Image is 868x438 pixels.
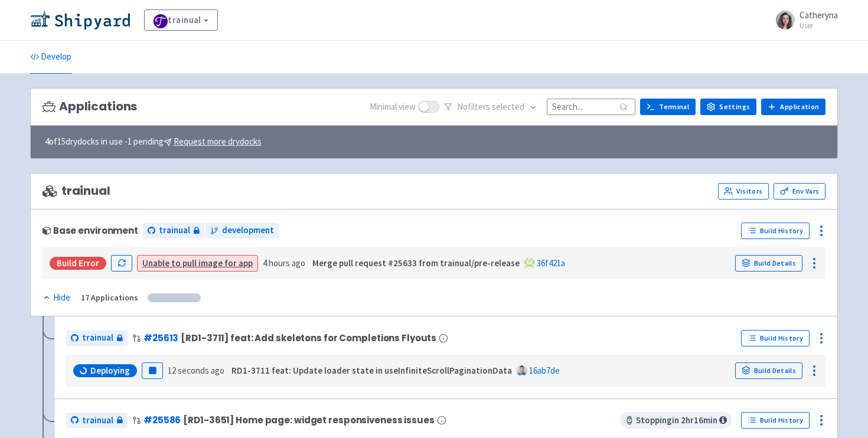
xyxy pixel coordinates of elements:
a: 16ab7de [529,365,560,376]
a: Build History [741,412,810,429]
a: development [205,223,279,238]
a: Build Details [735,255,802,272]
a: trainual [143,223,204,238]
div: Build Error [50,257,106,270]
span: Deploying [90,365,130,377]
input: Search... [547,99,635,115]
span: Minimal view [370,100,416,114]
h3: Applications [43,100,137,113]
span: [RD1-3711] feat: Add skeletons for Completions Flyouts [181,333,436,343]
span: 4 of 15 drydocks in use - 1 pending [45,135,262,149]
span: trainual [43,184,110,198]
time: 4 hours ago [263,257,305,269]
span: trainual [82,414,113,427]
div: Hide [43,291,70,305]
a: trainual [144,9,218,31]
div: 17 Applications [81,291,138,305]
span: Stopping in 2 hr 16 min [620,412,732,429]
button: Pause [142,362,163,379]
img: Shipyard logo [30,11,130,30]
a: Catheryna User [769,11,838,30]
span: trainual [82,331,113,345]
strong: Merge pull request #25633 from trainual/pre-release [312,257,520,269]
span: development [222,224,274,237]
a: Build History [741,330,810,347]
small: User [800,22,838,30]
a: #25613 [143,332,178,344]
button: Hide [43,291,71,305]
a: Unable to pull image for app [142,257,253,269]
a: 36f421a [537,257,565,269]
a: trainual [66,413,128,429]
time: 12 seconds ago [168,365,224,376]
span: selected [492,101,524,112]
span: [RD1-3651] Home page: widget responsiveness issues [183,415,434,425]
a: trainual [66,330,128,346]
span: trainual [159,224,190,237]
span: Catheryna [800,9,838,21]
span: No filter s [457,100,524,114]
a: Build History [741,223,810,239]
a: Develop [30,41,71,74]
a: Terminal [640,99,696,115]
u: Request more drydocks [174,136,262,147]
a: Build Details [735,362,802,379]
a: Settings [700,99,756,115]
a: #25586 [143,414,181,426]
a: Application [761,99,825,115]
strong: RD1-3711 feat: Update loader state in useInfiniteScrollPaginationData [231,365,512,376]
a: Visitors [718,183,769,200]
div: Base environment [43,225,138,236]
a: Env Vars [774,183,825,200]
